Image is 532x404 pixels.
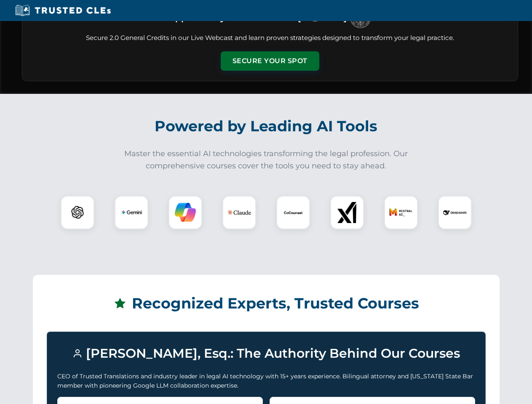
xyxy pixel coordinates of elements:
[227,201,251,224] img: Claude Logo
[13,4,113,17] img: Trusted CLEs
[438,196,472,229] div: DeepSeek
[61,196,94,229] div: ChatGPT
[337,202,358,223] img: xAI Logo
[121,202,142,223] img: Gemini Logo
[57,372,475,391] p: CEO of Trusted Translations and industry leader in legal AI technology with 15+ years experience....
[119,148,414,172] p: Master the essential AI technologies transforming the legal profession. Our comprehensive courses...
[389,201,413,224] img: Mistral AI Logo
[168,196,202,229] div: Copilot
[222,196,256,229] div: Claude
[33,112,500,141] h2: Powered by Leading AI Tools
[47,289,486,318] h2: Recognized Experts, Trusted Courses
[65,200,90,225] img: ChatGPT Logo
[32,33,508,43] p: Secure 2.0 General Credits in our Live Webcast and learn proven strategies designed to transform ...
[384,196,418,229] div: Mistral AI
[115,196,148,229] div: Gemini
[283,202,304,223] img: CoCounsel Logo
[57,342,475,365] h3: [PERSON_NAME], Esq.: The Authority Behind Our Courses
[276,196,310,229] div: CoCounsel
[443,201,467,224] img: DeepSeek Logo
[221,51,319,71] button: Secure Your Spot
[330,196,364,229] div: xAI
[175,202,196,223] img: Copilot Logo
